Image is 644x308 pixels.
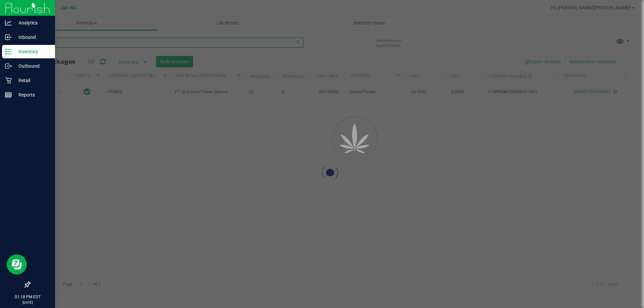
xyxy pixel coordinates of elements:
p: Outbound [12,62,52,70]
inline-svg: Reports [5,91,12,98]
iframe: Resource center [7,254,27,274]
inline-svg: Inbound [5,34,12,41]
p: Inbound [12,33,52,41]
p: Inventory [12,48,52,56]
p: Analytics [12,19,52,27]
inline-svg: Inventory [5,48,12,55]
inline-svg: Analytics [5,19,12,26]
p: [DATE] [3,300,52,305]
inline-svg: Outbound [5,63,12,69]
p: 01:18 PM EDT [3,294,52,300]
inline-svg: Retail [5,77,12,84]
p: Reports [12,91,52,99]
p: Retail [12,76,52,84]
